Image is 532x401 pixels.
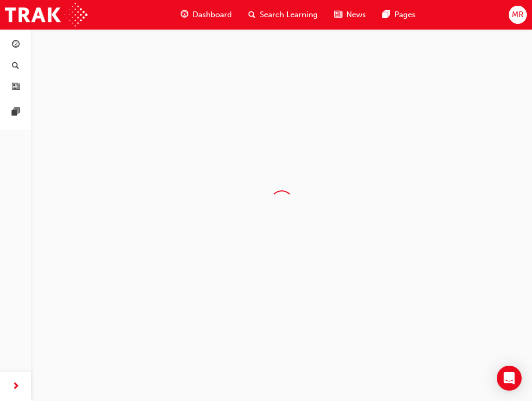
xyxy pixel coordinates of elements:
[334,8,342,21] span: news-icon
[374,4,424,25] a: pages-iconPages
[12,40,20,50] span: guage-icon
[248,8,256,21] span: search-icon
[12,62,19,71] span: search-icon
[12,380,20,393] span: next-icon
[497,366,522,391] div: Open Intercom Messenger
[346,9,366,21] span: News
[509,6,527,24] button: MR
[5,3,87,26] img: Trak
[12,82,20,92] span: news-icon
[240,4,326,25] a: search-iconSearch Learning
[172,4,240,25] a: guage-iconDashboard
[326,4,374,25] a: news-iconNews
[512,9,524,21] span: MR
[382,8,390,21] span: pages-icon
[260,9,318,21] span: Search Learning
[12,108,20,117] span: pages-icon
[193,9,232,21] span: Dashboard
[394,9,416,21] span: Pages
[181,8,188,21] span: guage-icon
